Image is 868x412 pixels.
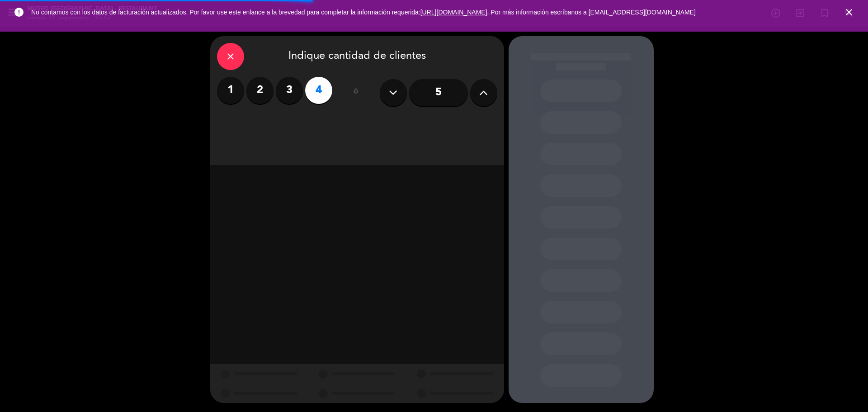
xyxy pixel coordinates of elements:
a: [URL][DOMAIN_NAME] [420,9,487,16]
i: close [844,7,854,18]
label: 1 [217,77,244,104]
label: 2 [246,77,274,104]
label: 3 [276,77,303,104]
a: . Por más información escríbanos a [EMAIL_ADDRESS][DOMAIN_NAME] [487,9,696,16]
label: 4 [305,77,332,104]
i: error [14,7,24,18]
i: close [225,51,236,62]
div: ó [341,77,371,108]
div: Indique cantidad de clientes [217,43,497,70]
span: No contamos con los datos de facturación actualizados. Por favor use este enlance a la brevedad p... [31,9,696,16]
